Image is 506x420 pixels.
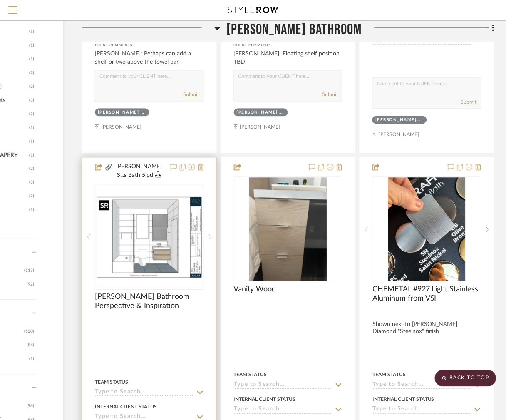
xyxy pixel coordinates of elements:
div: (3) [29,176,34,189]
span: Vanity Wood [234,285,276,294]
span: CHEMETAL #927 Light Stainless Aluminum from VSI [372,285,481,303]
input: Type to Search… [372,406,471,414]
img: CHEMETAL #927 Light Stainless Aluminum from VSI [388,178,466,282]
div: (1) [29,25,34,38]
div: (2) [29,66,34,80]
img: Slater's Bathroom Perspective & Inspiration [96,196,203,278]
span: [PERSON_NAME] Bathroom [227,21,362,39]
div: 0 [234,177,342,282]
button: Submit [461,99,477,106]
div: Internal Client Status [234,396,296,403]
input: Type to Search… [234,382,333,390]
span: [PERSON_NAME] Bathroom Perspective & Inspiration [95,293,204,311]
div: (1) [29,39,34,52]
div: (1) [29,149,34,162]
div: (113) [24,264,34,278]
button: Submit [322,91,338,99]
button: Submit [184,91,199,99]
div: (1) [29,135,34,148]
input: Type to Search… [234,406,333,414]
div: (120) [24,325,34,338]
div: (1) [29,353,34,366]
img: Vanity Wood [249,178,327,282]
scroll-to-top-button: BACK TO TOP [435,370,496,387]
div: [PERSON_NAME] Bathroom [98,110,144,116]
div: (96) [27,400,34,413]
div: (2) [29,107,34,121]
div: (84) [27,339,34,352]
div: (1) [29,52,34,66]
div: (3) [29,94,34,107]
div: [PERSON_NAME] Bathroom [237,110,283,116]
div: [PERSON_NAME]: Floating shelf position TBD. [234,50,343,67]
div: (2) [29,80,34,93]
div: [PERSON_NAME]: Perhaps can add a shelf or two above the towel bar. [95,50,204,67]
input: Type to Search… [95,389,194,397]
div: Team Status [372,371,406,379]
div: 0 [95,185,203,290]
div: [PERSON_NAME] Bathroom [375,117,422,124]
div: (2) [29,162,34,176]
div: Team Status [95,379,128,386]
div: (92) [27,278,34,291]
div: Internal Client Status [372,396,434,403]
div: Internal Client Status [95,403,157,411]
div: Team Status [234,371,267,379]
button: [PERSON_NAME] S...s Bath 5.pdf [113,163,165,180]
div: (2) [29,190,34,203]
div: (1) [29,204,34,217]
input: Type to Search… [372,382,471,390]
div: (1) [29,121,34,134]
